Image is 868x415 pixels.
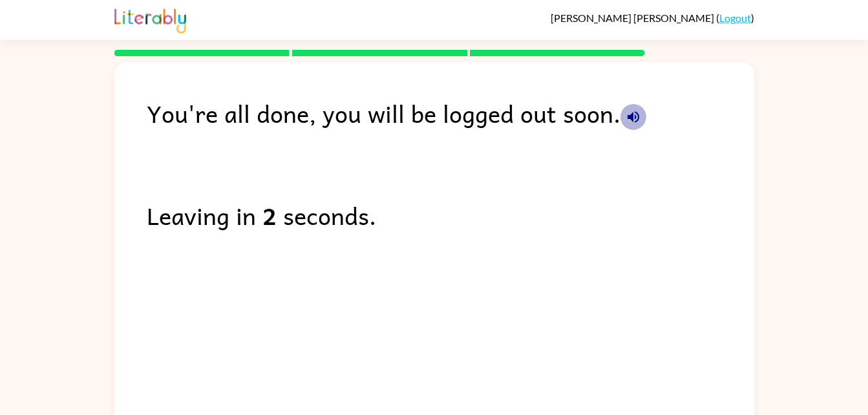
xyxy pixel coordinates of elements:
div: Leaving in seconds. [147,197,754,234]
div: You're all done, you will be logged out soon. [147,94,754,132]
span: [PERSON_NAME] [PERSON_NAME] [551,12,716,24]
div: ( ) [551,12,754,24]
img: Literably [114,5,186,34]
b: 2 [262,197,277,234]
a: Logout [719,12,751,24]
